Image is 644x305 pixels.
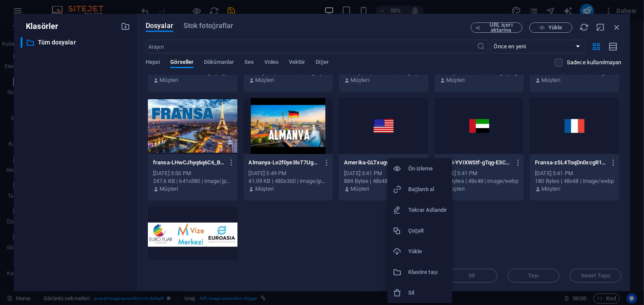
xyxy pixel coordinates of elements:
[408,288,447,298] h6: Sil
[408,184,447,195] h6: Bağlantı al
[408,205,447,215] h6: Tekrar Adlandır
[408,226,447,236] h6: Çoğalt
[408,164,447,174] h6: Ön izleme
[408,267,447,277] h6: Klasöre taşı
[408,246,447,257] h6: Yükle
